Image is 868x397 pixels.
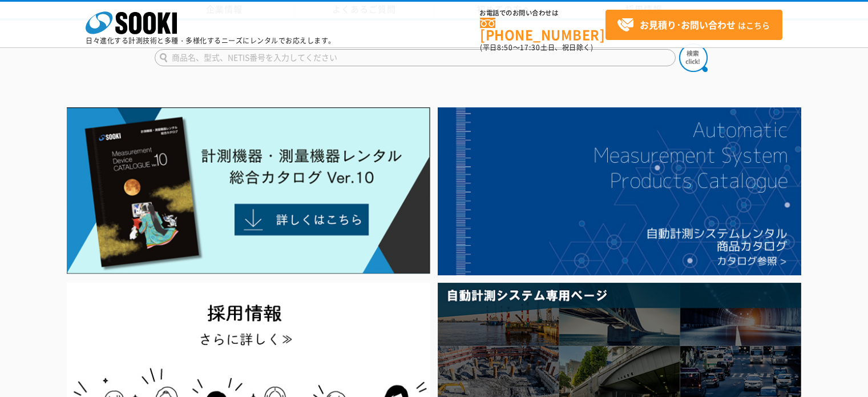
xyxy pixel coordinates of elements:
span: はこちら [617,17,770,34]
strong: お見積り･お問い合わせ [640,18,736,31]
span: 8:50 [497,42,513,53]
span: (平日 ～ 土日、祝日除く) [480,42,593,53]
p: 日々進化する計測技術と多種・多様化するニーズにレンタルでお応えします。 [86,37,336,44]
span: 17:30 [520,42,540,53]
img: Catalog Ver10 [67,107,430,274]
a: お見積り･お問い合わせはこちら [605,10,782,40]
a: [PHONE_NUMBER] [480,18,605,41]
input: 商品名、型式、NETIS番号を入力してください [155,49,676,66]
img: 自動計測システムカタログ [438,107,801,275]
span: お電話でのお問い合わせは [480,10,605,17]
img: btn_search.png [679,43,708,72]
